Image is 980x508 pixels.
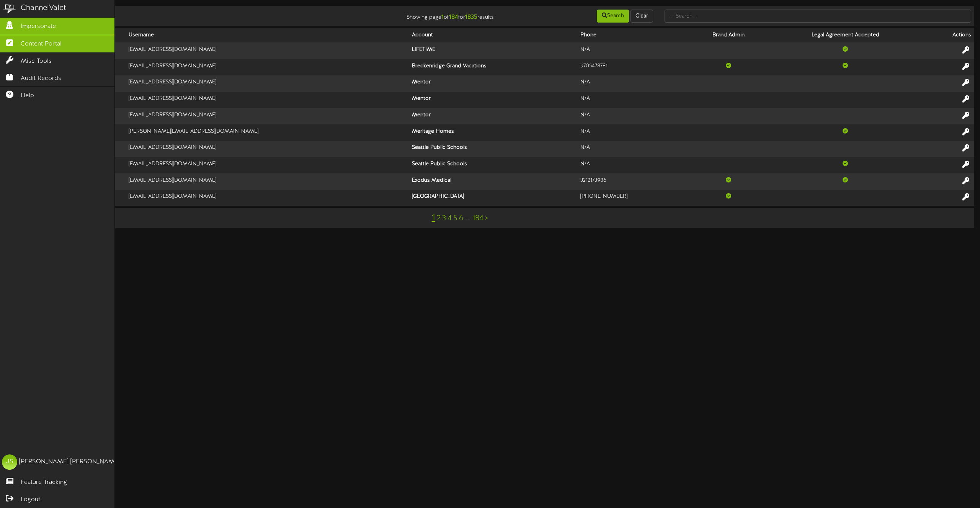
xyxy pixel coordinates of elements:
a: 1 [432,213,435,223]
span: Impersonate [21,22,56,31]
span: Help [21,91,34,100]
td: [EMAIL_ADDRESS][DOMAIN_NAME] [126,42,409,59]
th: Seattle Public Schools [409,157,577,173]
th: Phone [577,28,688,42]
th: Account [409,28,577,42]
td: N/A [577,108,688,124]
button: Clear [630,10,653,23]
div: Showing page of for results [340,9,500,22]
td: N/A [577,124,688,141]
strong: 1835 [465,14,477,21]
span: Audit Records [21,74,61,83]
span: Misc Tools [21,57,52,66]
strong: 1 [441,14,444,21]
th: Mentor [409,92,577,108]
td: N/A [577,141,688,157]
a: > [485,214,488,223]
a: 2 [437,214,441,223]
th: [GEOGRAPHIC_DATA] [409,190,577,206]
th: Brand Admin [688,28,768,42]
td: [EMAIL_ADDRESS][DOMAIN_NAME] [126,59,409,75]
td: 9705478781 [577,59,688,75]
td: [EMAIL_ADDRESS][DOMAIN_NAME] [126,92,409,108]
button: Search [597,10,629,23]
th: LIFETIME [409,42,577,59]
td: N/A [577,157,688,173]
td: N/A [577,42,688,59]
th: Mentor [409,108,577,124]
td: [EMAIL_ADDRESS][DOMAIN_NAME] [126,190,409,206]
td: [EMAIL_ADDRESS][DOMAIN_NAME] [126,173,409,190]
td: 3212173986 [577,173,688,190]
a: 6 [459,214,464,223]
th: Username [126,28,409,42]
strong: 184 [449,14,458,21]
a: 5 [453,214,457,223]
td: N/A [577,92,688,108]
th: Seattle Public Schools [409,141,577,157]
th: Actions [922,28,974,42]
td: [EMAIL_ADDRESS][DOMAIN_NAME] [126,108,409,124]
td: [EMAIL_ADDRESS][DOMAIN_NAME] [126,75,409,92]
div: ChannelValet [21,3,66,14]
td: N/A [577,75,688,92]
div: JS [2,454,17,470]
span: Logout [21,495,40,504]
td: [EMAIL_ADDRESS][DOMAIN_NAME] [126,141,409,157]
input: -- Search -- [665,10,971,23]
span: Content Portal [21,40,62,49]
td: [PHONE_NUMBER] [577,190,688,206]
a: 184 [472,214,483,223]
th: Mentor [409,75,577,92]
td: [PERSON_NAME][EMAIL_ADDRESS][DOMAIN_NAME] [126,124,409,141]
div: [PERSON_NAME] [PERSON_NAME] [19,458,120,466]
th: Meritage Homes [409,124,577,141]
td: [EMAIL_ADDRESS][DOMAIN_NAME] [126,157,409,173]
a: 3 [442,214,446,223]
th: Breckenridge Grand Vacations [409,59,577,75]
th: Legal Agreement Accepted [768,28,923,42]
a: 4 [448,214,452,223]
th: Exodus Medical [409,173,577,190]
a: ... [465,214,471,223]
span: Feature Tracking [21,478,67,487]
